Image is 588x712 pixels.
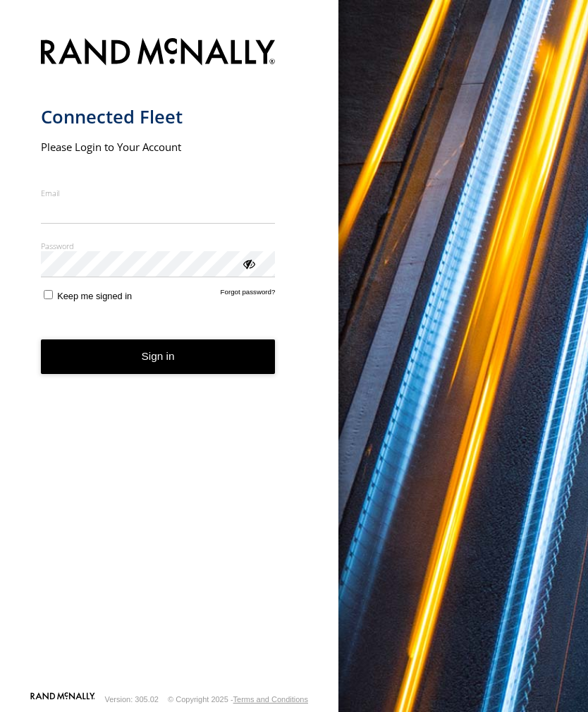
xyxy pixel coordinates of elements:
input: Keep me signed in [44,290,53,299]
h1: Connected Fleet [41,105,276,128]
div: © Copyright 2025 - [168,695,308,704]
form: main [41,30,298,691]
button: Sign in [41,339,276,374]
a: Terms and Conditions [233,695,308,704]
img: Rand McNally [41,35,276,71]
a: Visit our Website [30,692,95,706]
h2: Please Login to Your Account [41,140,276,154]
label: Email [41,188,276,198]
div: ViewPassword [241,256,255,270]
a: Forgot password? [221,288,276,301]
span: Keep me signed in [57,291,132,301]
div: Version: 305.02 [105,695,159,704]
label: Password [41,241,276,251]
